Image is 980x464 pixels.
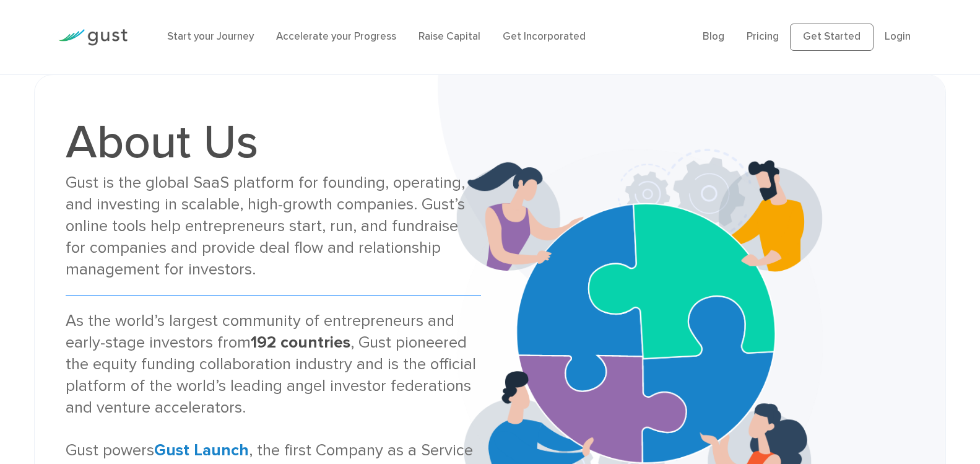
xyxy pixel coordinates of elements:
[276,30,396,43] a: Accelerate your Progress
[58,29,128,46] img: Gust Logo
[154,440,249,460] a: Gust Launch
[251,333,350,352] strong: 192 countries
[66,119,481,166] h1: About Us
[418,30,480,43] a: Raise Capital
[503,30,586,43] a: Get Incorporated
[703,30,724,43] a: Blog
[790,24,874,51] a: Get Started
[885,30,911,43] a: Login
[167,30,254,43] a: Start your Journey
[747,30,779,43] a: Pricing
[66,172,481,280] div: Gust is the global SaaS platform for founding, operating, and investing in scalable, high-growth ...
